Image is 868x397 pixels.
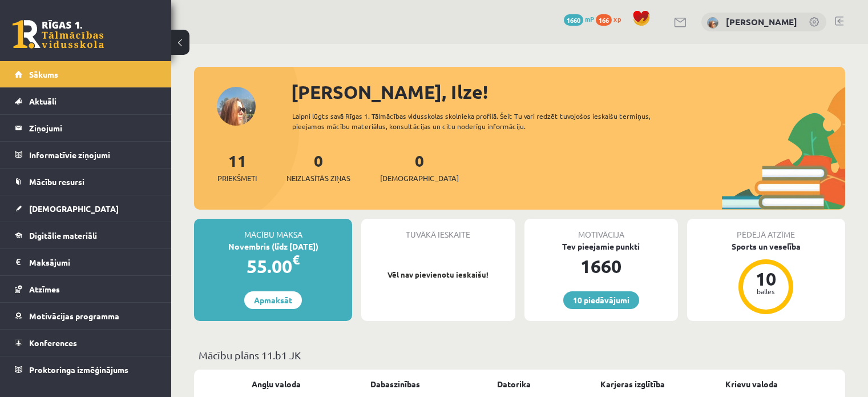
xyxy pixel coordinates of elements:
[361,219,515,240] div: Tuvākā ieskaite
[286,150,350,184] a: 0Neizlasītās ziņas
[29,230,97,240] span: Digitālie materiāli
[15,222,157,248] a: Digitālie materiāli
[29,177,84,187] span: Mācību resursi
[286,173,350,184] span: Neizlasītās ziņas
[217,173,257,184] span: Priekšmeti
[749,288,783,295] div: balles
[585,14,594,23] span: mP
[596,14,627,23] a: 166 xp
[726,16,797,27] a: [PERSON_NAME]
[217,150,257,184] a: 11Priekšmeti
[613,14,621,23] span: xp
[15,169,157,195] a: Mācību resursi
[15,88,157,114] a: Aktuāli
[29,249,157,275] legend: Maksājumi
[15,195,157,222] a: [DEMOGRAPHIC_DATA]
[749,270,783,288] div: 10
[15,61,157,87] a: Sākums
[563,291,639,309] a: 10 piedāvājumi
[15,249,157,275] a: Maksājumi
[15,303,157,329] a: Motivācijas programma
[29,338,77,348] span: Konferences
[725,378,778,390] a: Krievu valoda
[252,378,301,390] a: Angļu valoda
[292,111,683,131] div: Laipni lūgts savā Rīgas 1. Tālmācības vidusskolas skolnieka profilā. Šeit Tu vari redzēt tuvojošo...
[600,378,665,390] a: Karjeras izglītība
[29,69,58,79] span: Sākums
[291,78,845,106] div: [PERSON_NAME], Ilze!
[687,219,845,240] div: Pēdējā atzīme
[380,173,459,184] span: [DEMOGRAPHIC_DATA]
[29,364,128,375] span: Proktoringa izmēģinājums
[380,150,459,184] a: 0[DEMOGRAPHIC_DATA]
[29,311,119,321] span: Motivācijas programma
[29,284,60,294] span: Atzīmes
[194,252,352,280] div: 55.00
[524,252,678,280] div: 1660
[29,115,157,141] legend: Ziņojumi
[524,219,678,240] div: Motivācija
[15,142,157,168] a: Informatīvie ziņojumi
[29,142,157,168] legend: Informatīvie ziņojumi
[15,276,157,302] a: Atzīmes
[15,330,157,356] a: Konferences
[707,17,718,29] img: Ilze Behmane-Bergmane
[194,240,352,252] div: Novembris (līdz [DATE])
[687,240,845,252] div: Sports un veselība
[13,20,104,49] a: Rīgas 1. Tālmācības vidusskola
[199,347,841,363] p: Mācību plāns 11.b1 JK
[29,96,56,106] span: Aktuāli
[596,14,612,26] span: 166
[15,115,157,141] a: Ziņojumi
[292,251,300,268] span: €
[244,291,302,309] a: Apmaksāt
[194,219,352,240] div: Mācību maksa
[564,14,583,26] span: 1660
[497,378,531,390] a: Datorika
[370,378,420,390] a: Dabaszinības
[367,269,509,280] p: Vēl nav pievienotu ieskaišu!
[524,240,678,252] div: Tev pieejamie punkti
[15,356,157,383] a: Proktoringa izmēģinājums
[687,240,845,316] a: Sports un veselība 10 balles
[564,14,594,23] a: 1660 mP
[29,203,119,214] span: [DEMOGRAPHIC_DATA]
